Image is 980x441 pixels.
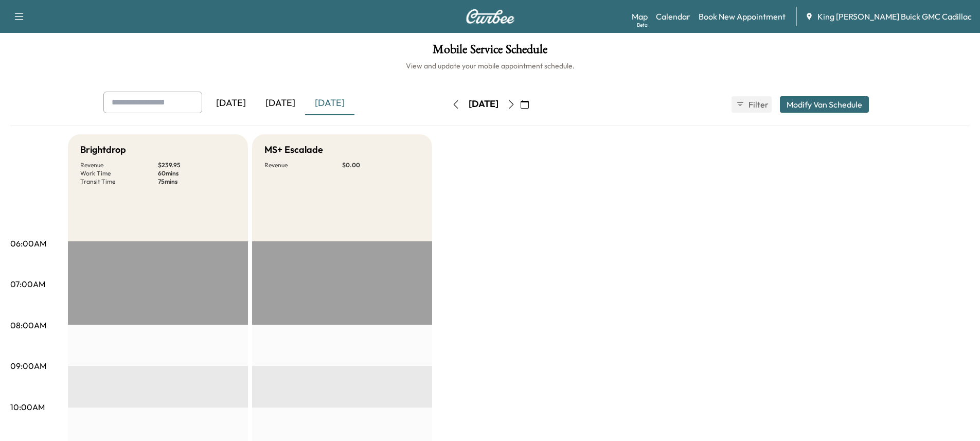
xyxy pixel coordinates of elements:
[158,178,236,186] p: 75 mins
[10,278,45,290] p: 07:00AM
[206,92,256,115] div: [DATE]
[158,161,236,169] p: $ 239.95
[80,161,158,169] p: Revenue
[80,143,126,157] h5: Brightdrop
[264,143,323,157] h5: MS+ Escalade
[342,161,420,169] p: $ 0.00
[699,10,786,23] a: Book New Appointment
[305,92,354,115] div: [DATE]
[10,319,46,331] p: 08:00AM
[656,10,690,23] a: Calendar
[158,169,236,178] p: 60 mins
[264,161,342,169] p: Revenue
[80,169,158,178] p: Work Time
[10,401,45,413] p: 10:00AM
[10,43,970,61] h1: Mobile Service Schedule
[466,9,515,24] img: Curbee Logo
[10,360,46,372] p: 09:00AM
[10,61,970,71] h6: View and update your mobile appointment schedule.
[10,237,46,250] p: 06:00AM
[732,96,772,113] button: Filter
[632,10,648,23] a: MapBeta
[817,10,972,23] span: King [PERSON_NAME] Buick GMC Cadillac
[256,92,305,115] div: [DATE]
[780,96,869,113] button: Modify Van Schedule
[637,21,648,29] div: Beta
[749,98,767,111] span: Filter
[469,98,498,111] div: [DATE]
[80,178,158,186] p: Transit Time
